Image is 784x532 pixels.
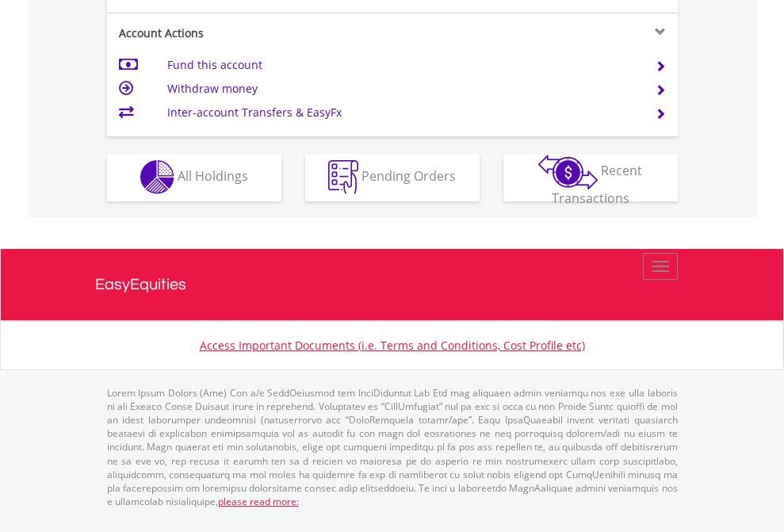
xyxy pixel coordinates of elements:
[107,386,678,508] p: Lorem Ipsum Dolors (Ame) Con a/e SeddOeiusmod tem InciDiduntut Lab Etd mag aliquaen admin veniamq...
[107,154,281,201] button: All Holdings
[538,155,598,189] img: transactions-zar-wht.png
[361,167,456,185] span: Pending Orders
[552,162,643,207] span: Recent Transactions
[503,154,678,201] button: Recent Transactions
[305,154,480,201] button: Pending Orders
[140,160,174,194] img: holdings-wht.png
[218,495,299,508] a: please read more:
[178,167,248,185] span: All Holdings
[167,77,636,101] td: Withdraw money
[107,25,392,41] div: Account Actions
[167,53,636,77] td: Fund this account
[200,338,585,353] a: Access Important Documents (i.e. Terms and Conditions, Cost Profile etc)
[328,160,358,194] img: pending_instructions-wht.png
[95,249,690,320] a: EasyEquities
[167,101,636,124] td: Inter-account Transfers & EasyFx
